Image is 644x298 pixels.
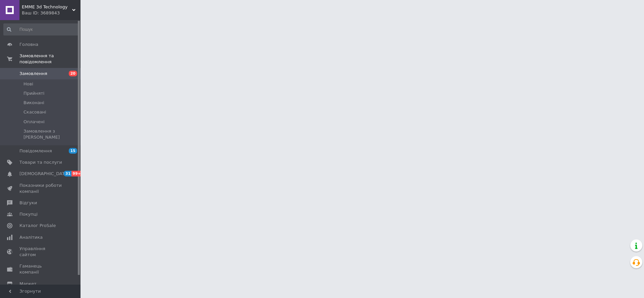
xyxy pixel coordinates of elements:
span: Скасовані [23,109,46,115]
span: Відгуки [19,200,37,206]
span: Товари та послуги [19,159,62,165]
span: Головна [19,42,38,48]
span: 15 [69,148,77,154]
span: Оплачені [23,119,45,125]
span: EMME 3d Technology [22,4,72,10]
span: Маркет [19,281,37,287]
div: Ваш ID: 3689843 [22,10,80,16]
span: Замовлення та повідомлення [19,53,80,65]
span: Гаманець компанії [19,263,62,275]
span: Замовлення [19,71,47,77]
span: Управління сайтом [19,246,62,258]
span: [DEMOGRAPHIC_DATA] [19,171,69,177]
span: Прийняті [23,90,44,96]
span: Повідомлення [19,148,52,154]
input: Пошук [3,23,79,35]
span: 20 [69,71,77,76]
span: 99+ [71,171,83,176]
span: Замовлення з [PERSON_NAME] [23,128,78,140]
span: 31 [64,171,71,176]
span: Виконані [23,100,44,106]
span: Нові [23,81,33,87]
span: Каталог ProSale [19,223,56,229]
span: Показники роботи компанії [19,182,62,195]
span: Аналітика [19,234,43,240]
span: Покупці [19,211,38,217]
